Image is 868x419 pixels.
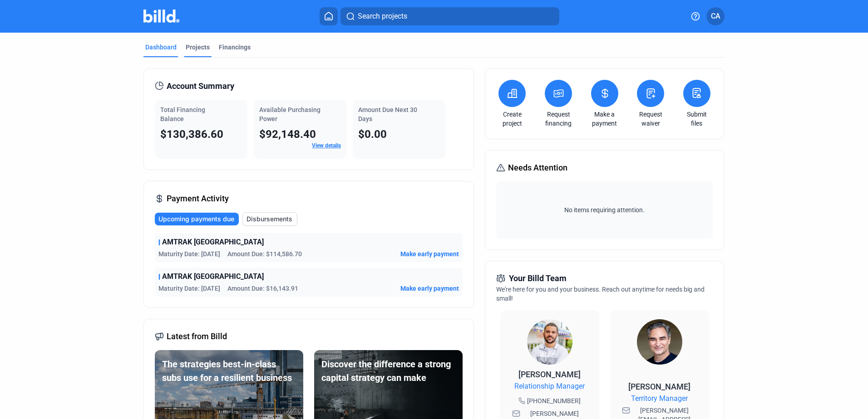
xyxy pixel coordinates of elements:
[496,286,705,302] span: We're here for you and your business. Reach out anytime for needs big and small!
[358,106,417,122] span: Amount Due Next 30 Days
[219,43,251,52] div: Financings
[160,128,223,141] span: $130,386.60
[706,7,725,25] button: CA
[509,272,567,285] span: Your Billd Team
[227,284,298,293] span: Amount Due: $16,143.91
[628,382,690,391] span: [PERSON_NAME]
[167,80,234,93] span: Account Summary
[167,330,227,343] span: Latest from Billd
[637,319,682,365] img: Territory Manager
[400,249,459,258] button: Make early payment
[681,110,713,128] a: Submit files
[155,213,239,225] button: Upcoming payments due
[631,393,688,404] span: Territory Manager
[589,110,621,128] a: Make a payment
[711,11,720,22] span: CA
[527,319,572,365] img: Relationship Manager
[259,106,321,122] span: Available Purchasing Power
[158,249,220,258] span: Maturity Date: [DATE]
[186,43,210,52] div: Projects
[162,357,296,385] div: The strategies best-in-class subs use for a resilient business
[527,396,581,405] span: [PHONE_NUMBER]
[227,249,302,258] span: Amount Due: $114,586.70
[542,110,574,128] a: Request financing
[496,110,528,128] a: Create project
[500,205,709,214] span: No items requiring attention.
[162,237,264,248] span: AMTRAK [GEOGRAPHIC_DATA]
[158,284,220,293] span: Maturity Date: [DATE]
[242,212,297,226] button: Disbursements
[340,7,559,25] button: Search projects
[321,357,455,385] div: Discover the difference a strong capital strategy can make
[508,161,567,174] span: Needs Attention
[160,106,205,122] span: Total Financing Balance
[162,271,264,282] span: AMTRAK [GEOGRAPHIC_DATA]
[635,110,666,128] a: Request waiver
[167,192,229,205] span: Payment Activity
[145,43,177,52] div: Dashboard
[158,214,234,224] span: Upcoming payments due
[400,284,459,293] button: Make early payment
[247,214,292,224] span: Disbursements
[514,381,585,392] span: Relationship Manager
[358,11,407,22] span: Search projects
[518,370,581,379] span: [PERSON_NAME]
[358,128,387,141] span: $0.00
[259,128,316,141] span: $92,148.40
[143,10,179,23] img: Billd Company Logo
[312,142,341,149] a: View details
